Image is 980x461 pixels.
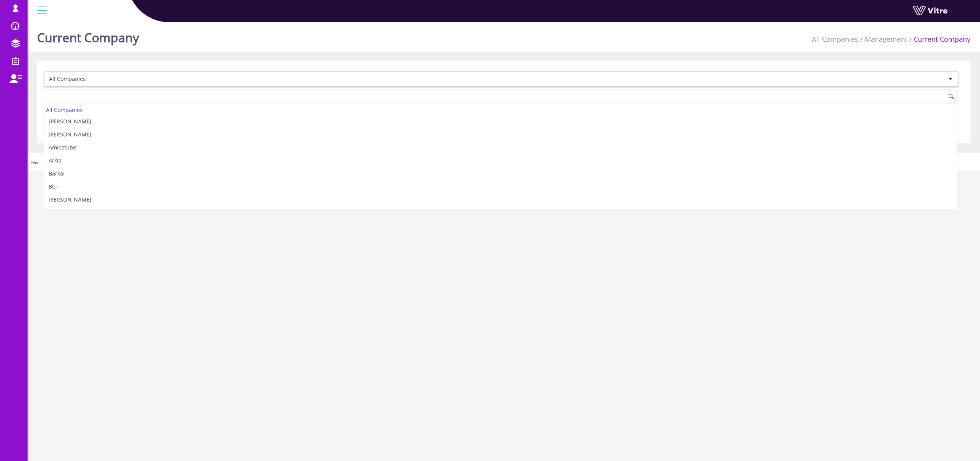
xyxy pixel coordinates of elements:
[31,161,176,165] span: Hash '4c79e7a' Date '[DATE] 14:20:23 +0000' Branch 'Production'
[44,115,957,128] li: [PERSON_NAME]
[44,206,957,219] li: BOI
[44,105,957,115] div: All Companies
[907,34,970,44] li: Current Company
[44,167,957,180] li: Barkai
[45,72,944,86] span: All Companies
[37,19,139,52] h1: Current Company
[812,34,858,44] li: All Companies
[44,180,957,193] li: BCT
[44,141,957,154] li: Amicotube
[858,34,907,44] li: Management
[44,193,957,206] li: [PERSON_NAME]
[44,128,957,141] li: [PERSON_NAME]
[44,154,957,167] li: Arkia
[944,72,957,86] span: select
